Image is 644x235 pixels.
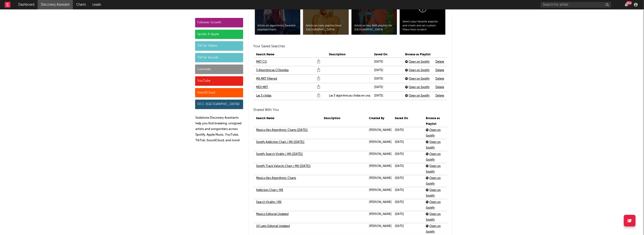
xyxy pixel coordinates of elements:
div: Open on Spotify [426,163,444,175]
a: Mexico Key Algorithmic Charts [256,175,296,181]
div: Open on Spotify [405,76,432,82]
td: [DATE] [371,75,402,83]
div: Follower Growth [195,18,243,27]
div: Open on Spotify [426,127,444,139]
td: [DATE] [392,211,423,223]
div: Open on Spotify [426,175,444,187]
div: Open on Spotify [426,199,444,211]
th: Created By [366,116,392,127]
td: Delete [433,75,447,83]
a: Addiction Chart / MX [256,187,283,193]
td: [DATE] [392,175,423,187]
div: Open on Spotify [426,211,444,223]
td: [PERSON_NAME] [366,127,392,139]
td: [DATE] [392,199,423,211]
span: Open on Spotify [426,177,441,185]
a: Mexico Key Algorithmic Charts ([DATE]) [256,127,308,133]
a: MX MKT Filtered [256,76,277,82]
span: Open on Spotify [426,129,441,137]
div: Open on Spotify [405,68,432,73]
span: Open on Spotify [426,189,441,197]
div: Open on Spotify [426,223,444,235]
span: Open on Spotify [426,141,441,149]
span: Open on Spotify [409,61,430,63]
th: Browse as Playlist [423,116,444,127]
div: Open on Spotify [426,187,444,199]
span: Open on Spotify [409,86,430,89]
td: [PERSON_NAME] [366,199,392,211]
span: Open on Spotify [426,165,441,173]
a: Las 3 chidas [256,93,272,99]
div: OCC ([GEOGRAPHIC_DATA]) [195,100,243,109]
td: [PERSON_NAME] [366,151,392,163]
a: 3 Algorítmicas COlombia [256,68,289,73]
td: [DATE] [392,151,423,163]
div: Open on Spotify [426,151,444,163]
div: TikTok Sounds [195,53,243,62]
a: MEX MKT [256,85,268,90]
span: Open on Spotify [426,153,441,161]
a: Search Virality / MX [256,199,282,205]
a: Spotify Addiction Chart / MX ([DATE]) [256,139,305,145]
th: Saved On [371,52,402,58]
span: Open on Spotify [426,225,441,233]
th: Search Name [253,116,321,127]
th: Saved On [392,116,423,127]
td: Las 3 algorítmicas chidas en una. [326,92,371,100]
td: [DATE] [392,127,423,139]
div: Artists on key A&R playlists for [GEOGRAPHIC_DATA] [354,24,394,32]
a: MKT CO [256,59,267,65]
td: Delete [433,66,447,75]
span: Open on Spotify [426,213,441,221]
td: [DATE] [392,163,423,175]
div: Open on Spotify [426,139,444,151]
td: Delete [433,92,447,100]
th: Browse as Playlist [402,52,433,58]
div: 99 + [626,1,632,5]
td: [DATE] [371,92,402,100]
td: [PERSON_NAME] [366,211,392,223]
div: Open on Spotify [405,59,432,65]
td: Delete [433,83,447,92]
div: Spotify & Apple [195,30,243,39]
a: Spotify Search Virality / MX ([DATE]) [256,151,303,157]
td: [DATE] [392,187,423,199]
td: [DATE] [371,83,402,92]
td: [PERSON_NAME] [366,139,392,151]
button: 99+ [625,3,628,7]
div: SoundCloud [195,88,243,97]
div: Open on Spotify [405,85,432,90]
p: Sodatone Discovery Assistants help you find breaking, unsigned artists and songwriters across Spo... [196,115,243,143]
span: Open on Spotify [426,201,441,209]
span: Open on Spotify [409,94,430,97]
div: Select your favorite playlists and charts and set custom filters from scratch. [403,20,443,32]
input: Search for artists [541,2,611,8]
a: US Latin Editorial Updated [256,223,290,229]
td: [PERSON_NAME] [366,187,392,199]
td: [DATE] [392,139,423,151]
th: Description [321,116,366,127]
th: Search Name [253,52,326,58]
td: [DATE] [371,66,402,75]
div: Artists on algorithmic Swedish playlists/charts [258,24,298,32]
div: YouTube [195,76,243,86]
td: [DATE] [371,58,402,66]
div: TikTok Videos [195,41,243,51]
td: [PERSON_NAME] [366,175,392,187]
h2: Shared With You [253,107,447,113]
span: Open on Spotify [409,77,430,80]
span: Open on Spotify [409,69,430,72]
div: Luminate [195,65,243,74]
td: Delete [433,58,447,66]
div: Open on Spotify [405,93,432,99]
td: [PERSON_NAME] [366,163,392,175]
div: Artists on core playlists from [GEOGRAPHIC_DATA] [306,24,346,32]
a: Mexico Editorial Updated [256,211,289,217]
th: Description [326,52,371,58]
h2: Your Saved Searches [253,44,447,49]
a: Spotify Track Velocity Chart / MX ([DATE]) [256,163,311,169]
